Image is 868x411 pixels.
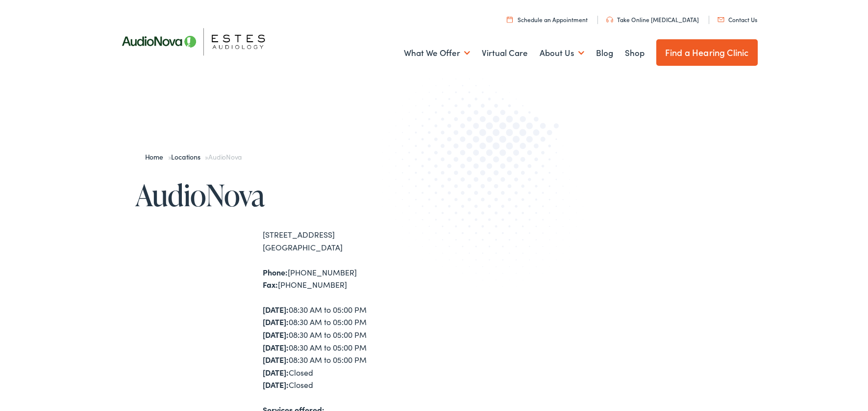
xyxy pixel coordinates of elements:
[171,152,205,162] a: Locations
[482,35,528,71] a: Virtual Care
[540,35,584,71] a: About Us
[208,152,242,162] span: AudioNova
[606,17,613,23] img: utility icon
[263,316,289,327] strong: [DATE]:
[135,179,434,211] h1: AudioNova
[263,303,434,391] div: 08:30 AM to 05:00 PM 08:30 AM to 05:00 PM 08:30 AM to 05:00 PM 08:30 AM to 05:00 PM 08:30 AM to 0...
[404,35,470,71] a: What We Offer
[263,367,289,378] strong: [DATE]:
[625,35,645,71] a: Shop
[263,228,434,253] div: [STREET_ADDRESS] [GEOGRAPHIC_DATA]
[263,342,289,353] strong: [DATE]:
[145,152,168,162] a: Home
[718,17,724,22] img: utility icon
[718,15,757,24] a: Contact Us
[263,354,289,365] strong: [DATE]:
[606,15,699,24] a: Take Online [MEDICAL_DATA]
[145,152,242,162] span: » »
[263,329,289,340] strong: [DATE]:
[263,267,288,277] strong: Phone:
[507,16,513,23] img: utility icon
[263,266,434,291] div: [PHONE_NUMBER] [PHONE_NUMBER]
[596,35,613,71] a: Blog
[263,379,289,390] strong: [DATE]:
[263,304,289,315] strong: [DATE]:
[656,39,758,66] a: Find a Hearing Clinic
[263,279,278,290] strong: Fax:
[507,15,588,24] a: Schedule an Appointment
